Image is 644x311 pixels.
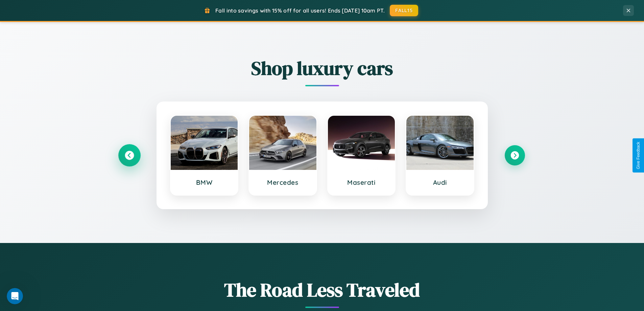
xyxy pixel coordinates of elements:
[7,288,23,304] iframe: Intercom live chat
[215,7,385,14] span: Fall into savings with 15% off for all users! Ends [DATE] 10am PT.
[119,277,525,303] h1: The Road Less Traveled
[177,178,231,186] h3: BMW
[413,178,467,186] h3: Audi
[636,142,641,169] div: Give Feedback
[119,55,525,81] h2: Shop luxury cars
[256,178,310,186] h3: Mercedes
[335,178,388,186] h3: Maserati
[390,5,418,16] button: FALL15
